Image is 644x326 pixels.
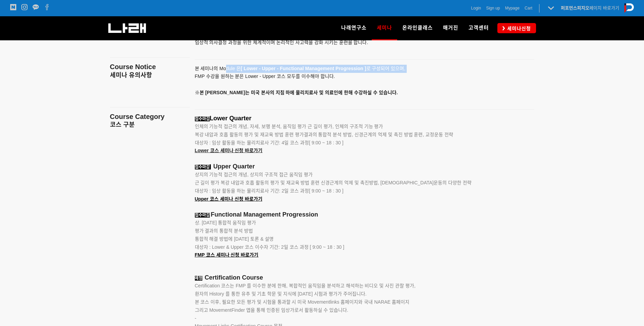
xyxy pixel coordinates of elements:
[241,66,366,71] strong: [ Lower - Upper - Functional Management Progression ]
[195,132,454,137] span: 복강 내압과 호흡 활동의 평가 및 재교육 방법 훈련 평가결과의 통합적 분석 방법, 신경근계의 억제 및 촉진 방법 훈련, 교정운동 전략
[505,5,520,12] a: Mypage
[195,276,202,281] span: 예정
[110,63,156,70] span: Course Notice
[505,25,531,32] span: 세미나신청
[377,22,392,33] span: 세미나
[497,23,536,33] a: 세미나신청
[213,163,255,170] span: Upper Quarter
[195,244,345,250] span: 대상자 : Lower & Upper 코스 이수자 기간: 2일 코스 과정 [ 9:00 ~ 18 : 30 ]
[372,16,397,40] a: 세미나
[110,72,152,79] span: 세미나 유의사항
[341,25,367,31] span: 나래연구소
[205,274,263,281] span: Certification Course
[195,90,398,95] span: ※본 [PERSON_NAME]는 미국 본사의 지침 하에 물리치료사 및 의료인에 한해 수강하실 수 있습니다.
[525,5,532,12] a: Cart
[195,180,472,185] span: 근 길이 평가 복강 내압과 호흡 활동의 평가 및 재교육 방법 훈련 신경근계의 억제 및 촉진방법, [DEMOGRAPHIC_DATA]운동의 다양한 전략
[195,315,197,321] span: -
[195,307,348,313] span: 그리고 MovementFinder 앱을 통해 인증된 임상가로서 활동하실 수 있습니다.
[195,236,274,242] span: 통합적 해결 방법에 [DATE] 토론 & 설명
[195,291,367,297] span: 환자의 History 를 통한 유추 및 기초 학문 및 지식에 [DATE] 시험과 평가가 주어집니다.
[561,5,589,11] strong: 퍼포먼스피지오
[195,283,416,288] span: Certification 코스는 FMP 를 이수한 분에 한해, 복합적인 움직임을 분석하고 해석하는 비디오 및 사진 관찰 평가,
[195,40,368,45] span: 임상적 의사결정 과정을 위한 체계적이며 논리적인 사고력을 강화 시키는 훈련을 합니다.
[195,172,313,177] span: 상지의 기능적 접근의 개념, 상지의 구조적 접근 움직임 평가
[471,5,481,12] a: Login
[486,5,500,12] a: Sign up
[195,165,210,169] span: 접수마감
[195,252,259,258] a: FMP 코스 세미나 신청 바로가기
[110,113,165,120] span: Course Category
[211,211,318,218] span: Functional Management Progression
[195,140,344,145] span: 대상자 : 임상 활동을 하는 물리치료사 기간: 4일 코스 과정[ 9:00 ~ 18 : 30 ]
[195,228,253,233] span: 평가 결과의 통합적 분석 방법
[195,196,262,202] a: Upper 코스 세미나 신청 바로가기
[561,5,619,11] a: 퍼포먼스피지오페이지 바로가기
[397,16,438,40] a: 온라인클래스
[336,16,372,40] a: 나래연구소
[110,121,135,128] span: 코스 구분
[195,117,210,121] span: 접수마감
[195,213,210,218] span: 접수마감
[195,299,410,305] span: 본 코스 이후, 필요한 모든 평가 및 시험을 통과할 시 미국 Movementlinks 홈페이지와 국내 NARAE 홈페이지
[443,25,458,31] span: 매거진
[402,25,433,31] span: 온라인클래스
[438,16,463,40] a: 매거진
[195,66,406,95] span: 본 세미나의 Module 은 로 구성되어 있으며, FMP 수강을 원하는 분은 Lower - Upper 코스 모두를 이수해야 합니다.
[468,25,489,31] span: 고객센터
[195,188,344,193] span: 대상자 : 임상 활동을 하는 물리치료사 기간: 2일 코스 과정[ 9:00 ~ 18 : 30 ]
[195,220,256,225] span: 상. [DATE] 통합적 움직임 평가
[195,124,383,129] span: 인체의 기능적 접근의 개념, 자세, 보행 분석, 움직임 평가 근 길이 평가, 인체의 구조적 기능 평가
[210,115,252,122] span: Lower Quarter
[195,148,263,153] a: Lower 코스 세미나 신청 바로가기
[463,16,494,40] a: 고객센터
